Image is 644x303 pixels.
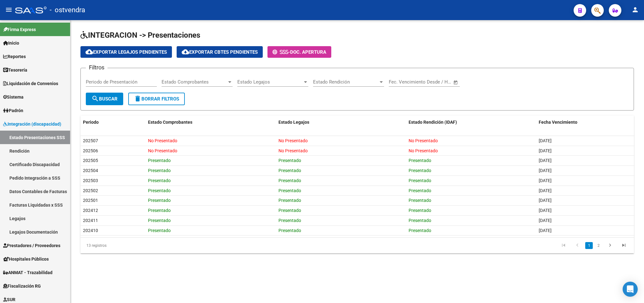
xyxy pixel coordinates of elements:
[409,158,431,163] span: Presentado
[3,242,60,249] span: Prestadores / Proveedores
[3,94,24,100] span: Sistema
[539,158,552,163] span: [DATE]
[536,116,634,129] datatable-header-cell: Fecha Vencimiento
[148,228,171,233] span: Presentado
[83,178,98,183] span: 202503
[409,168,431,173] span: Presentado
[3,53,26,60] span: Reportes
[623,282,638,297] div: Open Intercom Messenger
[272,49,290,55] span: -
[83,228,98,233] span: 202410
[539,178,552,183] span: [DATE]
[83,218,98,223] span: 202411
[584,240,594,251] li: page 1
[148,120,192,125] span: Estado Comprobantes
[182,48,189,56] mat-icon: cloud_download
[539,208,552,213] span: [DATE]
[409,148,438,153] span: No Presentado
[409,188,431,193] span: Presentado
[91,95,99,102] mat-icon: search
[389,79,414,85] input: Fecha inicio
[148,198,171,203] span: Presentado
[3,296,15,303] span: SUR
[148,158,171,163] span: Presentado
[539,198,552,203] span: [DATE]
[91,96,118,102] span: Buscar
[148,218,171,223] span: Presentado
[539,168,552,173] span: [DATE]
[539,218,552,223] span: [DATE]
[278,148,308,153] span: No Presentado
[5,6,13,14] mat-icon: menu
[148,208,171,213] span: Presentado
[3,256,49,262] span: Hospitales Públicos
[134,96,179,102] span: Borrar Filtros
[539,120,577,125] span: Fecha Vencimiento
[290,49,326,55] span: Doc. Apertura
[50,3,85,17] span: - ostvendra
[278,168,301,173] span: Presentado
[618,242,630,249] a: go to last page
[278,138,308,143] span: No Presentado
[134,95,141,102] mat-icon: delete
[278,228,301,233] span: Presentado
[237,79,303,85] span: Estado Legajos
[604,242,616,249] a: go to next page
[420,79,450,85] input: Fecha fin
[80,116,146,129] datatable-header-cell: Periodo
[85,48,93,56] mat-icon: cloud_download
[128,93,185,105] button: Borrar Filtros
[80,46,172,58] button: Exportar Legajos Pendientes
[452,79,460,86] button: Open calendar
[182,49,258,55] span: Exportar Cbtes Pendientes
[409,208,431,213] span: Presentado
[83,198,98,203] span: 202501
[539,188,552,193] span: [DATE]
[585,242,593,249] a: 1
[313,79,378,85] span: Estado Rendición
[3,67,27,73] span: Tesorería
[278,208,301,213] span: Presentado
[409,178,431,183] span: Presentado
[594,240,603,251] li: page 2
[409,198,431,203] span: Presentado
[631,6,639,14] mat-icon: person
[148,178,171,183] span: Presentado
[80,238,190,253] div: 13 registros
[83,208,98,213] span: 202412
[3,80,58,87] span: Liquidación de Convenios
[83,120,99,125] span: Periodo
[86,93,123,105] button: Buscar
[86,63,107,72] h3: Filtros
[278,198,301,203] span: Presentado
[146,116,276,129] datatable-header-cell: Estado Comprobantes
[595,242,602,249] a: 2
[85,49,167,55] span: Exportar Legajos Pendientes
[83,138,98,143] span: 202507
[3,26,36,33] span: Firma Express
[3,40,19,46] span: Inicio
[162,79,227,85] span: Estado Comprobantes
[3,283,41,289] span: Fiscalización RG
[177,46,263,58] button: Exportar Cbtes Pendientes
[409,228,431,233] span: Presentado
[409,138,438,143] span: No Presentado
[278,178,301,183] span: Presentado
[148,168,171,173] span: Presentado
[406,116,536,129] datatable-header-cell: Estado Rendición (IDAF)
[148,188,171,193] span: Presentado
[267,46,331,58] button: -Doc. Apertura
[409,120,457,125] span: Estado Rendición (IDAF)
[276,116,406,129] datatable-header-cell: Estado Legajos
[571,242,583,249] a: go to previous page
[558,242,570,249] a: go to first page
[83,168,98,173] span: 202504
[3,269,52,276] span: ANMAT - Trazabilidad
[278,218,301,223] span: Presentado
[539,148,552,153] span: [DATE]
[539,228,552,233] span: [DATE]
[3,107,23,114] span: Padrón
[148,148,177,153] span: No Presentado
[278,188,301,193] span: Presentado
[83,148,98,153] span: 202506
